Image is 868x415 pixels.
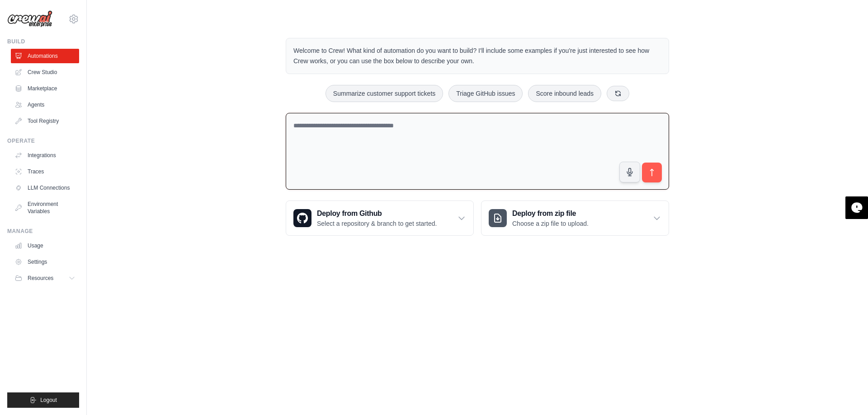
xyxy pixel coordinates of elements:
p: Choose a zip file to upload. [512,219,589,228]
span: Logout [40,396,57,404]
div: Operate [7,137,79,145]
a: Settings [11,255,79,269]
h3: Deploy from zip file [512,208,589,219]
a: Marketplace [11,81,79,96]
a: Traces [11,164,79,179]
button: Summarize customer support tickets [325,85,443,102]
button: Score inbound leads [528,85,601,102]
h3: Deploy from Github [317,208,437,219]
button: Resources [11,271,79,285]
a: Tool Registry [11,114,79,128]
a: Usage [11,238,79,253]
button: Triage GitHub issues [448,85,523,102]
p: Select a repository & branch to get started. [317,219,437,228]
div: Build [7,38,79,45]
a: Agents [11,98,79,112]
a: Environment Variables [11,197,79,219]
div: Manage [7,228,79,235]
a: Crew Studio [11,65,79,79]
p: Welcome to Crew! What kind of automation do you want to build? I'll include some examples if you'... [293,46,661,66]
a: Automations [11,49,79,63]
button: Logout [7,392,79,408]
a: Integrations [11,148,79,163]
iframe: Chat Widget [823,372,868,415]
img: Logo [7,10,52,28]
span: Resources [28,275,53,282]
a: LLM Connections [11,181,79,195]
